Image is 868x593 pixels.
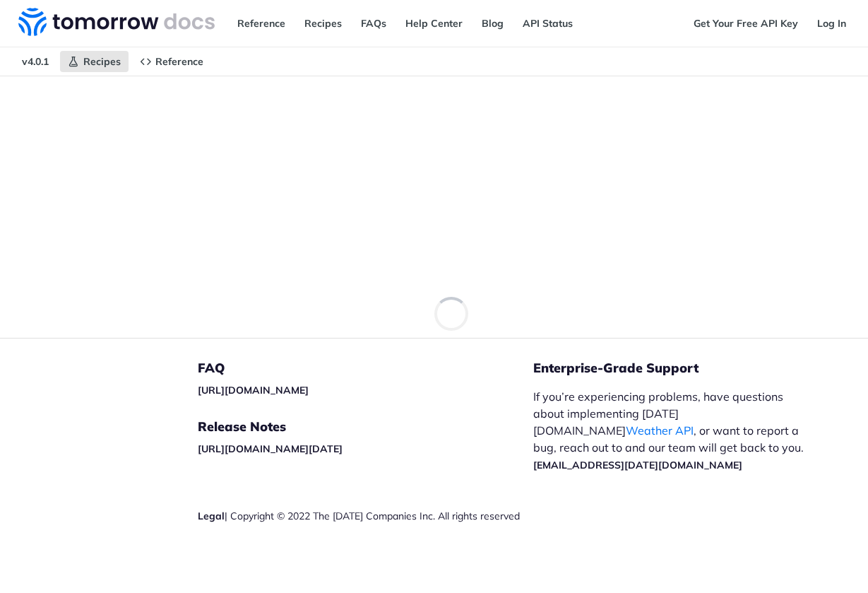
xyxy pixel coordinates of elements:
a: Blog [474,13,511,34]
div: | Copyright © 2022 The [DATE] Companies Inc. All rights reserved [198,509,533,523]
h5: Release Notes [198,418,533,435]
a: Legal [198,510,225,522]
a: Help Center [398,13,470,34]
a: Recipes [297,13,350,34]
a: API Status [515,13,581,34]
a: Reference [230,13,293,34]
span: Reference [155,55,203,68]
a: Get Your Free API Key [686,13,806,34]
a: [EMAIL_ADDRESS][DATE][DOMAIN_NAME] [533,459,742,471]
a: [URL][DOMAIN_NAME] [198,384,309,397]
h5: FAQ [198,360,533,377]
img: Tomorrow.io Weather API Docs [18,8,215,36]
a: Reference [132,51,211,72]
span: v4.0.1 [14,51,57,72]
a: Log In [809,13,854,34]
a: [URL][DOMAIN_NAME][DATE] [198,442,343,455]
h5: Enterprise-Grade Support [533,360,835,377]
span: Recipes [83,55,121,68]
a: FAQs [353,13,394,34]
a: Recipes [60,51,129,72]
p: If you’re experiencing problems, have questions about implementing [DATE][DOMAIN_NAME] , or want ... [533,388,812,473]
a: Weather API [626,423,694,438]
